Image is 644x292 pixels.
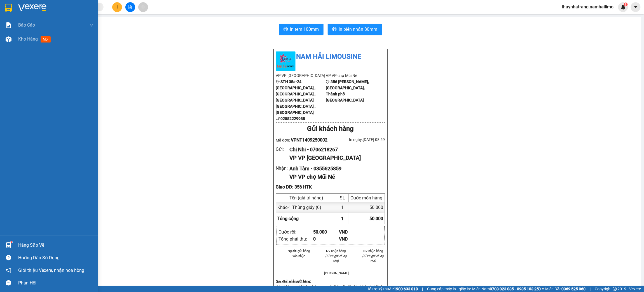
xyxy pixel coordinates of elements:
[39,30,74,36] li: VP VP chợ Mũi Né
[279,236,313,242] div: Tổng phải thu :
[350,195,383,201] div: Cước món hàng
[625,3,627,6] span: 1
[276,51,385,62] li: Nam Hải Limousine
[542,288,544,290] span: ⚪️
[339,26,378,33] span: In biên nhận 80mm
[290,26,319,33] span: In tem 100mm
[3,30,39,49] li: VP VP [GEOGRAPHIC_DATA]
[362,254,384,263] i: (Kí và ghi rõ họ tên)
[621,4,626,10] img: icon-new-feature
[276,51,296,71] img: logo.jpg
[332,27,337,32] span: printer
[337,202,348,213] div: 1
[326,80,330,84] span: environment
[324,248,348,253] li: NV nhận hàng
[128,5,132,9] span: file-add
[339,229,365,236] div: VND
[326,72,376,79] li: VP VP chợ Mũi Né
[613,287,617,291] span: copyright
[422,286,423,292] span: |
[276,124,385,134] div: Gửi khách hàng
[115,5,119,9] span: plus
[361,248,385,253] li: NV nhận hàng
[394,287,418,291] strong: 1900 633 818
[276,72,326,79] li: VP VP [GEOGRAPHIC_DATA]
[18,267,84,274] span: Giới thiệu Vexere, nhận hoa hồng
[6,242,11,248] img: warehouse-icon
[3,3,81,24] li: Nam Hải Limousine
[590,286,591,292] span: |
[11,241,12,243] sup: 1
[313,229,339,236] div: 50.000
[366,286,418,292] span: Hỗ trợ kỹ thuật:
[325,254,347,263] i: (Kí và ghi rõ họ tên)
[284,27,288,32] span: printer
[558,3,618,10] span: thuynhatrang.namhailimo
[18,279,94,287] div: Phản hồi
[324,270,348,275] li: [PERSON_NAME]
[278,216,299,221] span: Tổng cộng
[112,2,122,12] button: plus
[562,287,586,291] strong: 0369 525 060
[138,2,148,12] button: aim
[6,268,11,273] span: notification
[5,4,12,12] img: logo-vxr
[341,216,344,221] span: 1
[339,236,365,242] div: VND
[89,23,94,27] span: down
[490,287,541,291] strong: 0708 023 035 - 0935 103 250
[276,79,316,115] b: STH 35a-24 [GEOGRAPHIC_DATA] , [GEOGRAPHIC_DATA] , [GEOGRAPHIC_DATA] [GEOGRAPHIC_DATA] , [GEOGRAP...
[291,137,327,143] span: VPNT1409250002
[545,286,586,292] span: Miền Bắc
[633,4,638,10] span: caret-down
[276,165,290,172] div: Nhận :
[631,2,641,12] button: caret-down
[331,136,385,143] div: In ngày: [DATE] 08:59
[276,146,290,153] div: Gửi :
[279,24,324,35] button: printerIn tem 100mm
[18,22,35,29] span: Báo cáo
[278,195,336,201] div: Tên (giá trị hàng)
[125,2,135,12] button: file-add
[3,3,22,22] img: logo.jpg
[39,37,43,41] span: environment
[281,116,305,121] b: 02582229988
[289,165,380,173] div: Anh Tâm - 0355625859
[18,36,38,42] span: Kho hàng
[6,280,11,286] span: message
[6,22,11,28] img: solution-icon
[328,24,382,35] button: printerIn biên nhận 80mm
[624,3,628,6] sup: 1
[41,36,51,43] span: mới
[339,195,347,201] div: SL
[141,5,145,9] span: aim
[279,229,313,236] div: Cước rồi :
[6,36,11,42] img: warehouse-icon
[276,183,385,190] div: Giao DĐ: 356 HTK
[287,248,311,258] li: Người gửi hàng xác nhận
[472,286,541,292] span: Miền Nam
[370,216,383,221] span: 50.000
[326,79,369,102] b: 356 [PERSON_NAME], [GEOGRAPHIC_DATA], Thành phố [GEOGRAPHIC_DATA]
[276,80,280,84] span: environment
[289,154,380,162] div: VP VP [GEOGRAPHIC_DATA]
[289,173,380,181] div: VP VP chợ Mũi Né
[427,286,471,292] span: Cung cấp máy in - giấy in:
[18,241,94,249] div: Hàng sắp về
[6,255,11,260] span: question-circle
[18,254,94,262] div: Hướng dẫn sử dụng
[276,279,385,284] div: Quy định nhận/gửi hàng :
[278,205,322,210] span: Khác - 1 Thùng giấy (0)
[276,136,331,143] div: Mã đơn:
[313,236,339,242] div: 0
[348,202,385,213] div: 50.000
[276,117,280,121] span: phone
[289,146,380,154] div: Chị Nhi - 0706218267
